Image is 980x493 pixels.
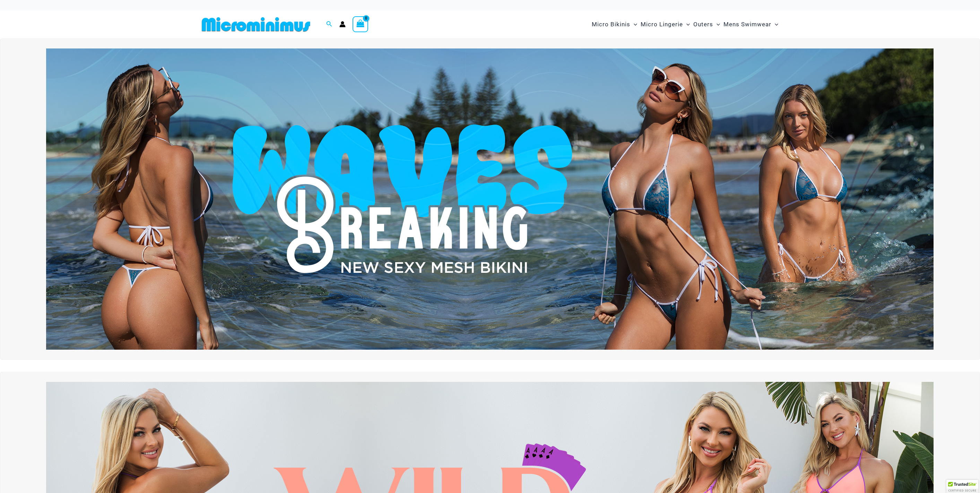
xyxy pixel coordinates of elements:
span: Micro Bikinis [592,16,630,33]
a: Micro LingerieMenu ToggleMenu Toggle [639,14,692,35]
div: TrustedSite Certified [946,480,978,493]
img: MM SHOP LOGO FLAT [199,17,313,32]
span: Menu Toggle [630,16,637,33]
span: Menu Toggle [713,16,720,33]
a: Account icon link [339,21,346,27]
a: Micro BikinisMenu ToggleMenu Toggle [590,14,639,35]
span: Micro Lingerie [641,16,683,33]
a: View Shopping Cart, empty [353,16,368,32]
span: Mens Swimwear [723,16,771,33]
span: Menu Toggle [683,16,690,33]
a: Mens SwimwearMenu ToggleMenu Toggle [722,14,780,35]
a: OutersMenu ToggleMenu Toggle [692,14,722,35]
nav: Site Navigation [589,13,781,36]
span: Menu Toggle [771,16,778,33]
img: Waves Breaking Ocean Bikini Pack [46,48,934,350]
span: Outers [693,16,713,33]
a: Search icon link [326,20,332,29]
